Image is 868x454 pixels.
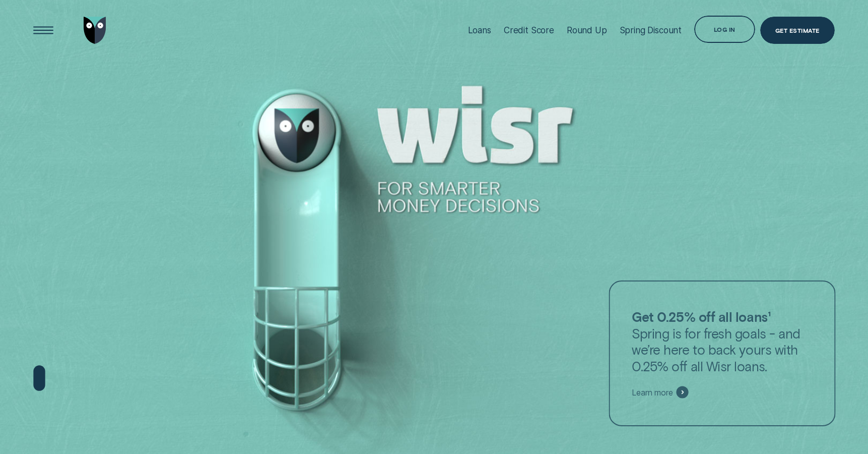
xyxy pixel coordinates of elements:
[632,309,813,375] p: Spring is for fresh goals - and we’re here to back yours with 0.25% off all Wisr loans.
[694,16,755,43] button: Log in
[620,25,682,35] div: Spring Discount
[468,25,491,35] div: Loans
[504,25,554,35] div: Credit Score
[567,25,607,35] div: Round Up
[760,17,835,44] a: Get Estimate
[632,309,771,324] strong: Get 0.25% off all loans¹
[84,17,106,44] img: Wisr
[609,280,835,426] a: Get 0.25% off all loans¹Spring is for fresh goals - and we’re here to back yours with 0.25% off a...
[30,17,57,44] button: Open Menu
[632,387,673,397] span: Learn more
